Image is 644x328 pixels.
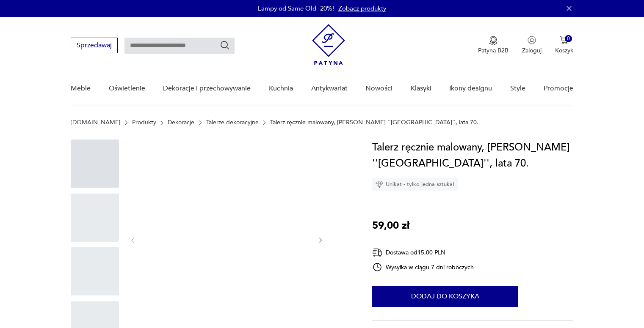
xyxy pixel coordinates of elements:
[565,35,572,42] div: 0
[372,286,518,307] button: Dodaj do koszyka
[449,72,492,105] a: Ikony designu
[220,40,230,50] button: Szukaj
[522,46,542,55] p: Zaloguj
[555,36,573,55] button: 0Koszyk
[372,178,458,191] div: Unikat - tylko jedna sztuka!
[544,72,573,105] a: Promocje
[168,119,194,126] a: Dekoracje
[411,72,431,105] a: Klasyki
[163,72,251,105] a: Dekoracje i przechowywanie
[269,72,293,105] a: Kuchnia
[478,36,509,55] a: Ikona medaluPatyna B2B
[372,139,573,172] h1: Talerz ręcznie malowany, [PERSON_NAME] ''[GEOGRAPHIC_DATA]'', lata 70.
[510,72,525,105] a: Style
[71,119,120,126] a: [DOMAIN_NAME]
[372,262,474,272] div: Wysyłka w ciągu 7 dni roboczych
[478,36,509,55] button: Patyna B2B
[71,43,118,49] a: Sprzedawaj
[376,180,383,188] img: Ikona diamentu
[258,4,334,13] p: Lampy od Same Old -20%!
[71,38,118,53] button: Sprzedawaj
[489,36,498,45] img: Ikona medalu
[365,72,392,105] a: Nowości
[528,36,536,44] img: Ikonka użytkownika
[71,72,91,105] a: Meble
[555,46,573,55] p: Koszyk
[109,72,145,105] a: Oświetlenie
[478,46,509,55] p: Patyna B2B
[560,36,568,44] img: Ikona koszyka
[132,119,156,126] a: Produkty
[270,119,478,126] p: Talerz ręcznie malowany, [PERSON_NAME] ''[GEOGRAPHIC_DATA]'', lata 70.
[311,72,348,105] a: Antykwariat
[522,36,542,55] button: Zaloguj
[338,4,386,13] a: Zobacz produkty
[206,119,259,126] a: Talerze dekoracyjne
[372,247,474,258] div: Dostawa od 15,00 PLN
[312,24,345,65] img: Patyna - sklep z meblami i dekoracjami vintage
[372,247,382,258] img: Ikona dostawy
[372,218,409,234] p: 59,00 zł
